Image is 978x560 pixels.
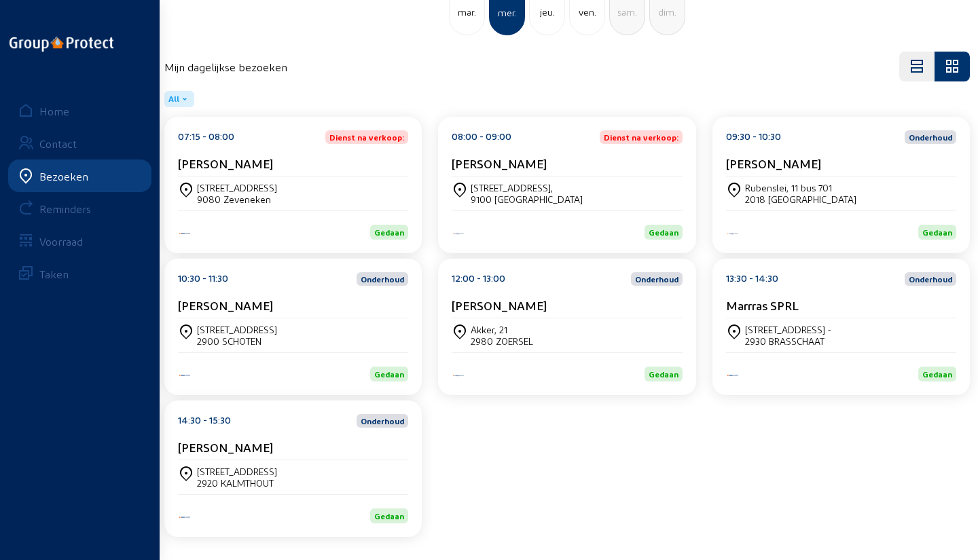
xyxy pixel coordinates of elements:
span: Gedaan [649,369,678,379]
img: Aqua Protect [178,373,192,377]
div: Home [39,105,69,117]
div: mar. [450,4,484,20]
div: 07:15 - 08:00 [178,130,234,144]
cam-card-title: [PERSON_NAME] [178,298,273,312]
div: [STREET_ADDRESS] [197,324,277,335]
div: 2930 BRASSCHAAT [745,335,831,347]
div: [STREET_ADDRESS] [197,466,277,477]
span: Gedaan [374,227,404,237]
h4: Mijn dagelijkse bezoeken [164,60,287,73]
cam-card-title: [PERSON_NAME] [726,156,821,170]
cam-card-title: [PERSON_NAME] [452,156,547,170]
div: 12:00 - 13:00 [452,272,505,286]
img: Energy Protect HVAC [726,232,740,236]
div: 9080 Zeveneken [197,193,277,205]
span: Onderhoud [361,275,404,283]
div: Rubenslei, 11 bus 701 [745,182,856,193]
cam-card-title: [PERSON_NAME] [178,440,273,454]
div: 08:00 - 09:00 [452,130,511,144]
div: jeu. [530,4,564,20]
div: 14:30 - 15:30 [178,414,231,428]
div: 9100 [GEOGRAPHIC_DATA] [471,193,583,205]
a: Reminders [8,192,151,225]
div: 2980 ZOERSEL [471,335,533,347]
div: Voorraad [39,235,83,248]
div: 2900 SCHOTEN [197,335,277,347]
div: Contact [39,137,77,150]
cam-card-title: [PERSON_NAME] [178,156,273,170]
a: Home [8,94,151,127]
span: Onderhoud [909,133,952,141]
div: [STREET_ADDRESS], [471,182,583,193]
img: Aqua Protect [178,231,192,236]
div: Reminders [39,202,91,215]
div: sam. [610,4,645,20]
div: ven. [570,4,604,20]
div: 09:30 - 10:30 [726,130,781,144]
div: 2018 [GEOGRAPHIC_DATA] [745,193,856,205]
cam-card-title: [PERSON_NAME] [452,298,547,312]
span: Gedaan [922,227,952,237]
cam-card-title: Marrras SPRL [726,298,799,312]
img: Aqua Protect [178,515,192,519]
span: Dienst na verkoop: [329,133,404,141]
div: Bezoeken [39,170,88,183]
span: Gedaan [374,511,404,521]
span: Dienst na verkoop: [604,133,678,141]
span: Gedaan [374,369,404,379]
div: Akker, 21 [471,324,533,335]
a: Voorraad [8,225,151,257]
img: Energy Protect HVAC [452,232,465,236]
span: Onderhoud [361,417,404,425]
img: logo-oneline.png [10,37,113,52]
span: All [168,94,179,105]
a: Contact [8,127,151,160]
img: Energy Protect HVAC [452,374,465,377]
div: 10:30 - 11:30 [178,272,228,286]
div: dim. [650,4,685,20]
div: 13:30 - 14:30 [726,272,778,286]
img: Aqua Protect [726,373,740,377]
a: Taken [8,257,151,290]
div: 2920 KALMTHOUT [197,477,277,489]
div: [STREET_ADDRESS] - [745,324,831,335]
div: [STREET_ADDRESS] [197,182,277,193]
a: Bezoeken [8,160,151,192]
span: Gedaan [649,227,678,237]
div: Taken [39,267,69,280]
span: Gedaan [922,369,952,379]
div: mer. [490,5,524,21]
span: Onderhoud [635,275,678,283]
span: Onderhoud [909,275,952,283]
